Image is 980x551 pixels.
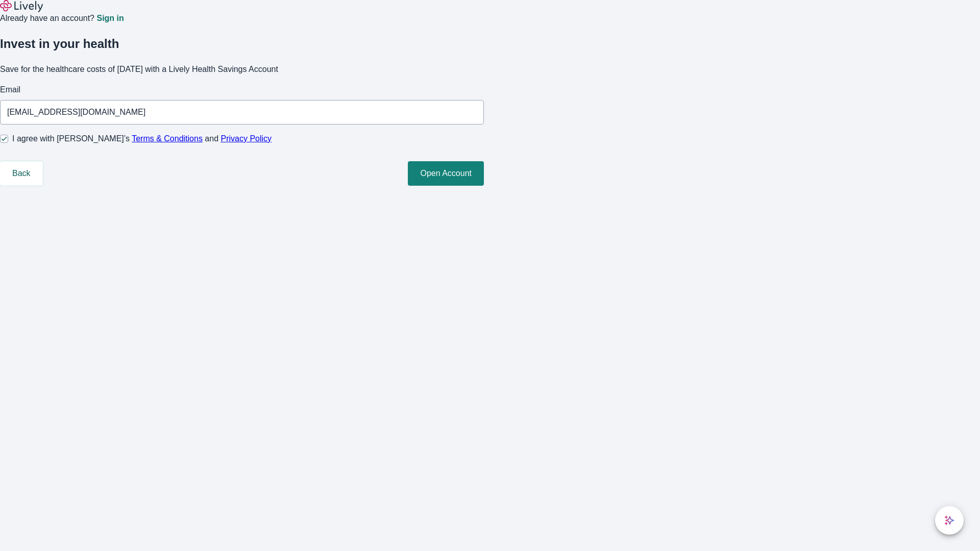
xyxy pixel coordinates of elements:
a: Terms & Conditions [132,134,203,143]
a: Sign in [96,14,124,22]
svg: Lively AI Assistant [944,515,954,525]
button: chat [935,506,964,535]
a: Privacy Policy [221,134,272,143]
button: Open Account [408,161,484,186]
span: I agree with [PERSON_NAME]’s and [12,133,272,145]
